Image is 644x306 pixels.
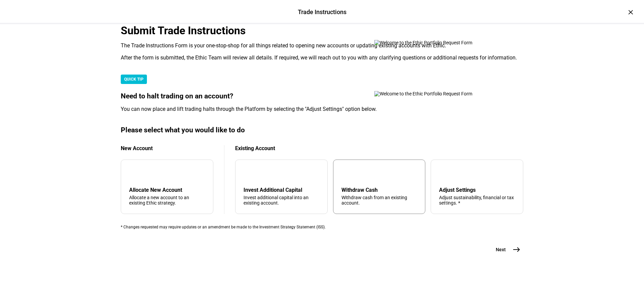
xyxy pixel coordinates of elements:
[374,40,495,45] img: Welcome to the Ethic Portfolio Request Form
[129,195,205,206] div: Allocate a new account to an existing Ethic strategy.
[121,42,523,49] div: The Trade Instructions Form is your one-stop-shop for all things related to opening new accounts ...
[374,91,495,96] img: Welcome to the Ethic Portfolio Request Form
[121,225,523,229] div: * Changes requested may require updates or an amendment be made to the Investment Strategy Statem...
[341,195,417,206] div: Withdraw cash from an existing account.
[121,92,523,100] div: Need to halt trading on an account?
[245,169,253,177] mat-icon: arrow_downward
[439,187,515,193] div: Adjust Settings
[129,187,205,193] div: Allocate New Account
[298,8,346,16] div: Trade Instructions
[341,187,417,193] div: Withdraw Cash
[513,246,521,254] mat-icon: east
[121,145,213,151] div: New Account
[235,145,523,151] div: Existing Account
[439,168,450,179] mat-icon: tune
[121,75,147,84] div: QUICK TIP
[130,169,139,177] mat-icon: add
[121,24,523,37] div: Submit Trade Instructions
[496,246,506,253] span: Next
[244,195,319,206] div: Invest additional capital into an existing account.
[488,243,523,256] button: Next
[121,126,523,134] div: Please select what you would like to do
[343,169,351,177] mat-icon: arrow_upward
[121,106,523,113] div: You can now place and lift trading halts through the Platform by selecting the "Adjust Settings" ...
[439,195,515,206] div: Adjust sustainability, financial or tax settings. *
[625,7,636,17] div: ×
[244,187,319,193] div: Invest Additional Capital
[121,54,523,61] div: After the form is submitted, the Ethic Team will review all details. If required, we will reach o...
